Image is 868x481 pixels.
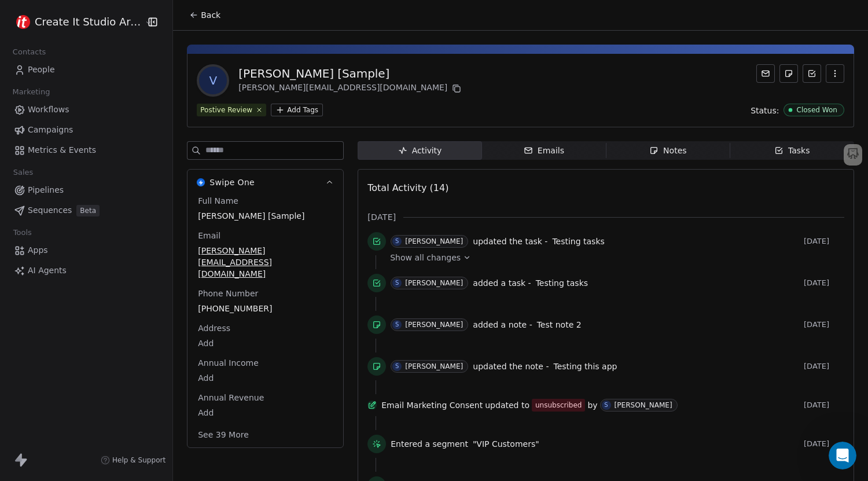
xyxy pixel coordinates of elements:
[23,122,208,141] p: How can we help?
[615,401,672,409] div: [PERSON_NAME]
[24,166,208,178] div: Recent message
[9,60,163,79] a: People
[9,181,163,200] a: Pipelines
[12,173,219,216] div: Siddarth avatarMrinal avatarHarinder avatarYou’ll get replies here and in your email: ✉️ [EMAIL_A...
[405,362,463,370] div: [PERSON_NAME]
[473,361,549,372] span: updated the note -
[14,12,137,32] button: Create It Studio Architects
[67,19,90,42] img: Profile image for Siddarth
[199,67,227,94] span: V
[390,252,836,263] a: Show all changes
[28,265,67,277] span: AI Agents
[28,124,73,136] span: Campaigns
[201,9,220,21] span: Back
[587,399,597,411] span: by
[553,359,617,373] a: Testing this app
[8,83,55,101] span: Marketing
[8,164,38,181] span: Sales
[28,204,72,216] span: Sequences
[196,288,260,299] span: Phone Number
[198,337,333,349] span: Add
[553,362,617,371] span: Testing this app
[9,120,163,139] a: Campaigns
[112,456,165,465] span: Help & Support
[552,237,604,246] span: Testing tasks
[9,201,163,220] a: SequencesBeta
[187,195,343,447] div: Swipe OneSwipe One
[804,278,844,288] span: [DATE]
[196,357,261,369] span: Annual Income
[209,177,255,188] span: Swipe One
[197,178,205,186] img: Swipe One
[187,170,343,195] button: Swipe OneSwipe One
[367,182,448,193] span: Total Activity (14)
[9,241,163,260] a: Apps
[535,399,582,411] div: unsubscribed
[552,234,604,248] a: Testing tasks
[473,438,539,450] span: "VIP Customers"
[9,261,163,280] a: AI Agents
[649,145,686,157] div: Notes
[35,14,142,30] span: Create It Studio Architects
[804,362,844,371] span: [DATE]
[804,439,844,449] span: [DATE]
[751,105,779,116] span: Status:
[473,236,547,247] span: updated the task -
[395,278,399,288] div: S
[829,442,856,469] iframe: Intercom live chat
[28,144,96,156] span: Metrics & Events
[49,194,92,207] div: Swipe One
[182,5,227,25] button: Back
[49,183,492,193] span: You’ll get replies here and in your email: ✉️ [EMAIL_ADDRESS][DOMAIN_NAME] Our usual reply time 🕒...
[28,244,48,256] span: Apps
[198,303,333,314] span: [PHONE_NUMBER]
[191,424,256,445] button: See 39 More
[473,277,531,289] span: added a task -
[45,19,68,42] img: Profile image for Mrinal
[24,232,193,244] div: Send us a message
[183,390,202,398] span: Help
[367,211,396,223] span: [DATE]
[32,193,46,207] img: Harinder avatar
[804,401,844,410] span: [DATE]
[28,184,64,196] span: Pipelines
[804,237,844,246] span: [DATE]
[271,104,323,116] button: Add Tags
[23,82,208,122] p: Hi [PERSON_NAME] 👋
[16,15,30,29] img: Logo_Red%20Dot%20-%20White.png
[23,19,46,42] img: Profile image for Harinder
[198,372,333,384] span: Add
[536,276,588,290] a: Testing tasks
[536,278,588,288] span: Testing tasks
[12,156,220,216] div: Recent messageSiddarth avatarMrinal avatarHarinder avatarYou’ll get replies here and in your emai...
[796,106,837,114] div: Closed Won
[485,399,529,411] span: updated to
[390,252,461,263] span: Show all changes
[9,100,163,119] a: Workflows
[604,401,608,410] div: S
[198,407,333,418] span: Add
[22,193,36,207] img: Mrinal avatar
[405,321,463,329] div: [PERSON_NAME]
[199,19,220,39] div: Close
[28,104,69,116] span: Workflows
[96,390,136,398] span: Messages
[196,230,223,241] span: Email
[101,456,165,465] a: Help & Support
[76,205,100,216] span: Beta
[196,392,266,403] span: Annual Revenue
[395,320,399,329] div: S
[77,361,154,407] button: Messages
[381,399,483,411] span: Email Marketing Consent
[8,224,36,241] span: Tools
[25,390,52,398] span: Home
[405,279,463,287] div: [PERSON_NAME]
[391,438,468,450] span: Entered a segment
[537,318,582,332] a: Test note 2
[473,319,532,331] span: added a note -
[94,194,130,207] div: • 5m ago
[774,145,810,157] div: Tasks
[198,245,333,280] span: [PERSON_NAME][EMAIL_ADDRESS][DOMAIN_NAME]
[524,145,564,157] div: Emails
[804,320,844,329] span: [DATE]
